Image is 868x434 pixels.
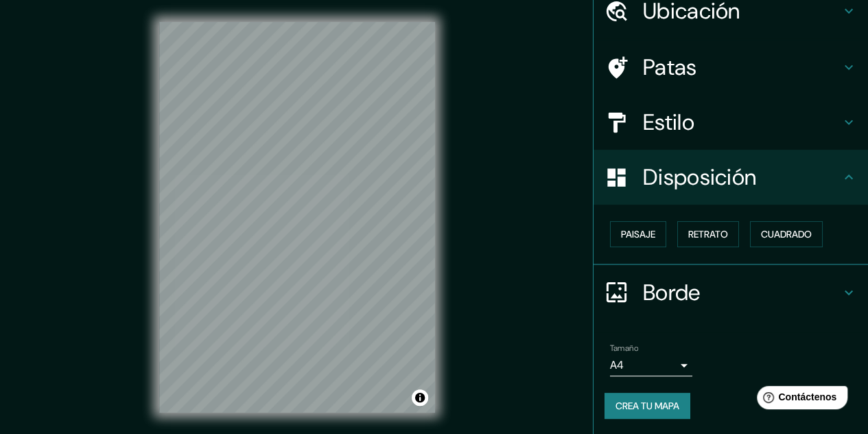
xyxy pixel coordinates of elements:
button: Crea tu mapa [605,393,690,419]
font: A4 [610,358,624,372]
button: Paisaje [610,221,666,247]
button: Activar o desactivar atribución [412,389,428,406]
font: Tamaño [610,343,638,354]
div: Disposición [594,150,868,205]
font: Estilo [643,108,694,137]
div: A4 [610,354,692,376]
font: Retrato [688,228,728,240]
button: Retrato [677,221,739,247]
font: Paisaje [621,228,655,240]
font: Cuadrado [761,228,812,240]
font: Crea tu mapa [615,400,679,412]
font: Patas [643,53,697,82]
div: Patas [594,40,868,95]
button: Cuadrado [750,221,823,247]
div: Estilo [594,95,868,150]
font: Disposición [643,163,756,192]
font: Borde [643,278,701,307]
iframe: Lanzador de widgets de ayuda [746,380,853,419]
div: Borde [594,265,868,320]
canvas: Mapa [159,22,435,413]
